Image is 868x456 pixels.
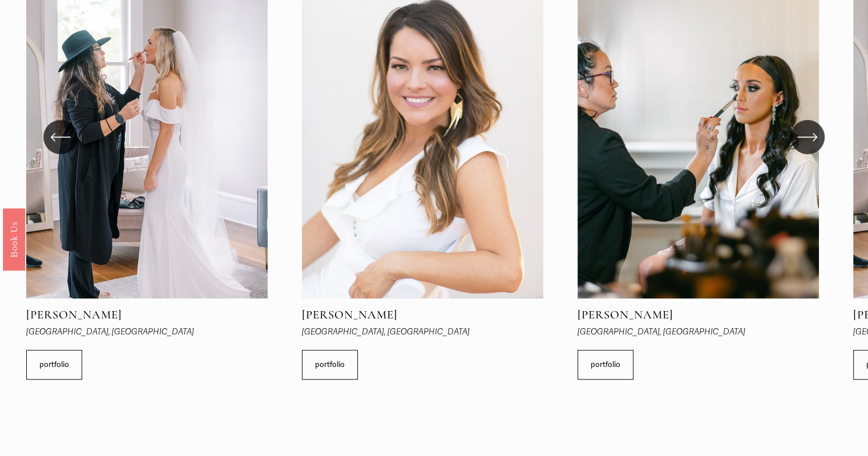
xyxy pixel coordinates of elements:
[790,120,825,154] button: Next
[578,350,633,380] a: portfolio
[302,350,358,380] a: portfolio
[3,208,25,270] a: Book Us
[26,350,82,380] a: portfolio
[43,120,78,154] button: Previous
